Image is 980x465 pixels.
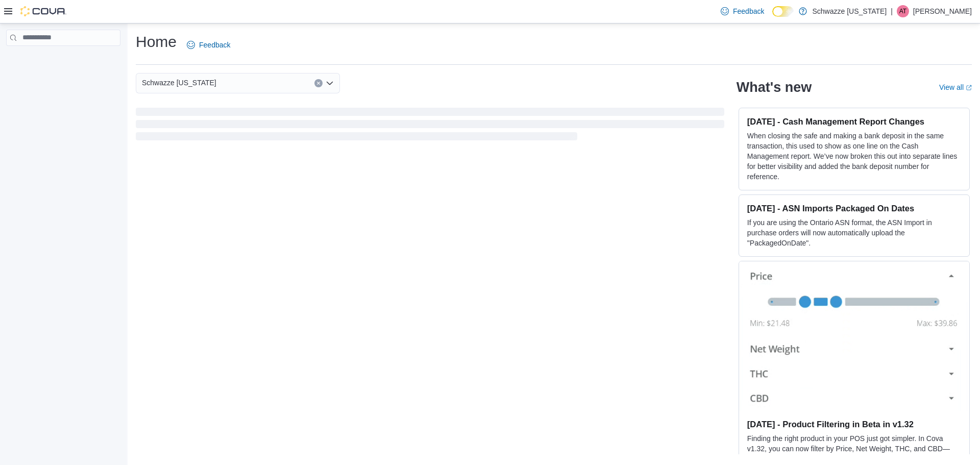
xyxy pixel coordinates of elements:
[314,79,323,87] button: Clear input
[747,419,961,429] h3: [DATE] - Product Filtering in Beta in v1.32
[899,5,906,17] span: AT
[897,5,909,17] div: Alex Trevino
[812,5,887,17] p: Schwazze [US_STATE]
[747,131,961,182] p: When closing the safe and making a bank deposit in the same transaction, this used to show as one...
[199,40,230,50] span: Feedback
[326,79,334,87] button: Open list of options
[966,85,972,91] svg: External link
[183,35,234,55] a: Feedback
[747,217,961,248] p: If you are using the Ontario ASN format, the ASN Import in purchase orders will now automatically...
[717,1,768,21] a: Feedback
[939,83,972,91] a: View allExternal link
[136,32,177,52] h1: Home
[20,6,66,16] img: Cova
[6,48,120,72] nav: Complex example
[747,203,961,213] h3: [DATE] - ASN Imports Packaged On Dates
[747,116,961,127] h3: [DATE] - Cash Management Report Changes
[733,6,764,16] span: Feedback
[136,110,724,142] span: Loading
[772,6,794,17] input: Dark Mode
[913,5,972,17] p: [PERSON_NAME]
[142,77,216,89] span: Schwazze [US_STATE]
[737,79,812,95] h2: What's new
[891,5,893,17] p: |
